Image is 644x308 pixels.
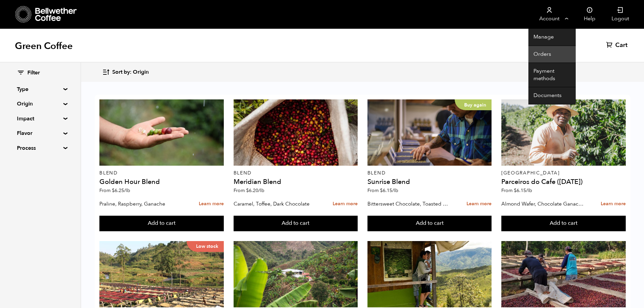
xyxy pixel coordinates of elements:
[99,171,224,175] p: Blend
[17,144,64,152] summary: Process
[246,187,264,194] bdi: 6.20
[528,46,576,63] a: Orders
[112,187,115,194] span: $
[380,187,383,194] span: $
[112,187,130,194] bdi: 6.25
[514,187,532,194] bdi: 6.15
[501,199,586,209] p: Almond Wafer, Chocolate Ganache, Bing Cherry
[15,40,73,52] h1: Green Coffee
[17,115,64,123] summary: Impact
[333,197,358,211] a: Learn more
[380,187,398,194] bdi: 6.15
[367,171,492,175] p: Blend
[234,199,318,209] p: Caramel, Toffee, Dark Chocolate
[601,197,626,211] a: Learn more
[528,29,576,46] a: Manage
[99,216,224,231] button: Add to cart
[99,241,224,307] a: Low stock
[187,241,224,252] p: Low stock
[455,99,492,110] p: Buy again
[501,216,626,231] button: Add to cart
[528,63,576,87] a: Payment methods
[112,69,149,76] span: Sort by: Origin
[467,197,492,211] a: Learn more
[234,179,358,185] h4: Meridian Blend
[526,187,532,194] span: /lb
[27,69,40,77] span: Filter
[99,199,184,209] p: Praline, Raspberry, Ganache
[367,99,492,166] a: Buy again
[367,216,492,231] button: Add to cart
[501,179,626,185] h4: Parceiros do Cafe ([DATE])
[258,187,264,194] span: /lb
[99,187,130,194] span: From
[234,171,358,175] p: Blend
[367,179,492,185] h4: Sunrise Blend
[392,187,398,194] span: /lb
[234,216,358,231] button: Add to cart
[99,179,224,185] h4: Golden Hour Blend
[501,187,532,194] span: From
[234,187,264,194] span: From
[17,85,64,93] summary: Type
[17,100,64,108] summary: Origin
[246,187,249,194] span: $
[102,64,149,80] button: Sort by: Origin
[528,87,576,104] a: Documents
[606,41,629,49] a: Cart
[124,187,130,194] span: /lb
[367,187,398,194] span: From
[199,197,224,211] a: Learn more
[514,187,517,194] span: $
[367,199,452,209] p: Bittersweet Chocolate, Toasted Marshmallow, Candied Orange, Praline
[615,41,627,49] span: Cart
[17,129,64,137] summary: Flavor
[501,171,626,175] p: [GEOGRAPHIC_DATA]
